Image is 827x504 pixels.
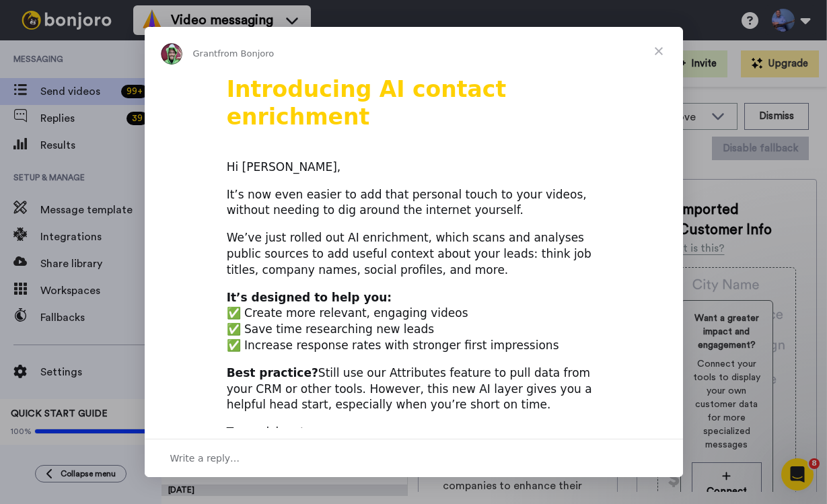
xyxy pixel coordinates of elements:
[635,27,683,75] span: Close
[227,230,601,278] div: We’ve just rolled out AI enrichment, which scans and analyses public sources to add useful contex...
[227,187,601,219] div: It’s now even easier to add that personal touch to your videos, without needing to dig around the...
[227,425,601,441] div: Two quick notes:
[193,48,218,59] span: Grant
[227,365,601,413] div: Still use our Attributes feature to pull data from your CRM or other tools. However, this new AI ...
[227,291,392,304] b: It’s designed to help you:
[170,449,240,467] span: Write a reply…
[227,290,601,354] div: ✅ Create more relevant, engaging videos ✅ Save time researching new leads ✅ Increase response rat...
[145,439,683,477] div: Open conversation and reply
[227,366,318,380] b: Best practice?
[227,159,601,176] div: Hi [PERSON_NAME],
[227,76,507,130] b: Introducing AI contact enrichment
[161,43,182,65] img: Profile image for Grant
[217,48,274,59] span: from Bonjoro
